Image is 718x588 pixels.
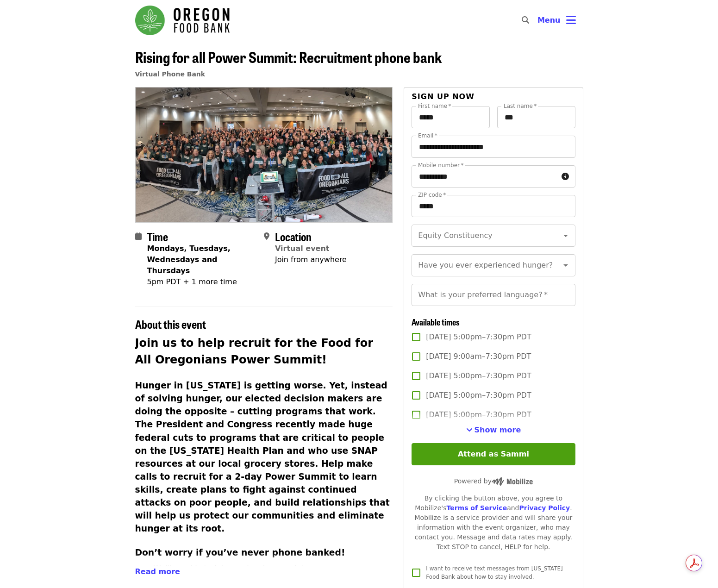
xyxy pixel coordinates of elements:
input: First name [412,106,490,128]
div: 5pm PDT + 1 more time [147,276,256,288]
input: Search [535,9,542,31]
span: Location [275,228,312,244]
i: map-marker-alt icon [264,232,269,241]
button: Open [559,229,572,242]
a: Privacy Policy [519,504,570,512]
a: Virtual Phone Bank [135,70,206,78]
img: Oregon Food Bank - Home [135,6,230,35]
span: Rising for all Power Summit: Recruitment phone bank [135,46,442,68]
button: See more timeslots [466,425,521,436]
input: What is your preferred language? [412,284,575,306]
span: About this event [135,316,206,332]
input: Mobile number [412,165,557,188]
label: First name [418,103,451,109]
h3: Hunger in [US_STATE] is getting worse. Yet, instead of solving hunger, our elected decision maker... [135,379,393,535]
span: I want to receive text messages from [US_STATE] Food Bank about how to stay involved. [426,565,562,580]
span: [DATE] 5:00pm–7:30pm PDT [426,409,531,420]
input: ZIP code [412,195,575,217]
button: Read more [135,566,180,577]
label: ZIP code [418,192,446,198]
a: Terms of Service [446,504,507,512]
a: Virtual event [275,244,330,253]
li: We’ll provide training and a phone script [154,563,393,574]
span: [DATE] 5:00pm–7:30pm PDT [426,370,531,382]
img: Powered by Mobilize [492,477,533,486]
strong: Mondays, Tuesdays, Wednesdays and Thursdays [147,244,231,275]
i: calendar icon [135,232,142,241]
span: Powered by [454,477,533,485]
i: circle-info icon [562,172,569,181]
span: Sign up now [412,92,475,101]
button: Open [559,259,572,272]
h3: Don’t worry if you’ve never phone banked! [135,546,393,559]
button: Toggle account menu [530,9,583,31]
span: Available times [412,316,460,328]
span: Join from anywhere [275,255,347,264]
input: Last name [497,106,575,128]
img: Rising for all Power Summit: Recruitment phone bank organized by Oregon Food Bank [136,88,393,222]
i: bars icon [566,13,576,27]
span: Show more [475,425,521,434]
span: Time [147,228,168,244]
i: search icon [522,16,529,25]
label: Mobile number [418,163,463,168]
span: Read more [135,567,180,576]
label: Last name [504,103,537,109]
button: Attend as Sammi [412,443,575,465]
h2: Join us to help recruit for the Food for All Oregonians Power Summit! [135,335,393,368]
span: [DATE] 5:00pm–7:30pm PDT [426,332,531,343]
span: [DATE] 9:00am–7:30pm PDT [426,351,531,362]
input: Email [412,136,575,158]
span: Menu [537,16,561,25]
span: [DATE] 5:00pm–7:30pm PDT [426,390,531,401]
div: By clicking the button above, you agree to Mobilize's and . Mobilize is a service provider and wi... [412,494,575,552]
label: Email [418,133,437,138]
